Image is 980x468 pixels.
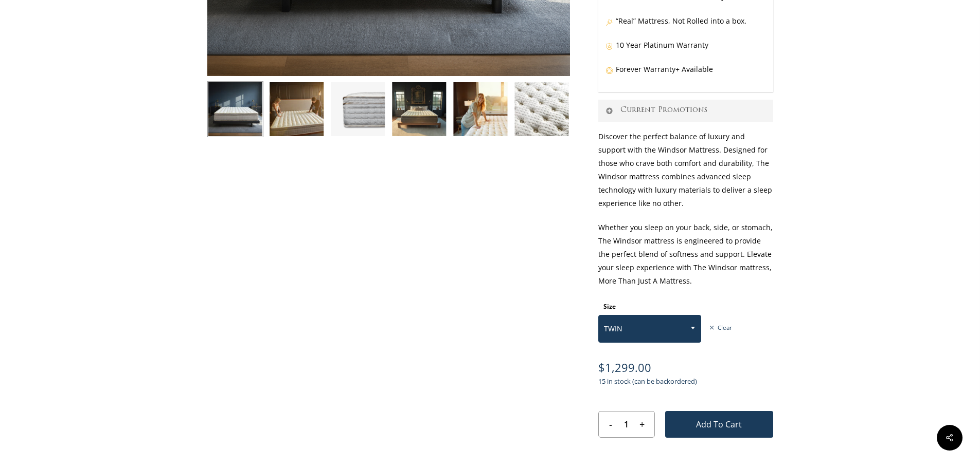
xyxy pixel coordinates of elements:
[598,360,651,375] bdi: 1,299.00
[605,63,766,87] p: Forever Warranty+ Available
[598,221,773,298] p: Whether you sleep on your back, side, or stomach, The Windsor mattress is engineered to provide t...
[598,100,773,122] a: Current Promotions
[391,81,447,137] img: Windsor In NH Manor
[330,81,386,137] img: Windsor-Side-Profile-HD-Closeup
[605,14,766,39] p: “Real” Mattress, Not Rolled into a box.
[665,411,773,438] button: Add to cart
[599,411,617,437] input: -
[598,360,605,375] span: $
[603,302,616,311] label: Size
[709,324,732,331] a: Clear options
[598,315,701,343] span: TWIN
[636,411,654,437] input: +
[207,81,263,137] img: Windsor In Studio
[598,130,773,221] p: Discover the perfect balance of luxury and support with the Windsor Mattress. Designed for those ...
[616,411,636,437] input: Product quantity
[269,81,325,137] img: Windsor-Condo-Shoot-Joane-and-eric feel the plush pillow top.
[605,39,766,63] p: 10 Year Platinum Warranty
[598,375,773,396] p: 15 in stock (can be backordered)
[599,318,701,340] span: TWIN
